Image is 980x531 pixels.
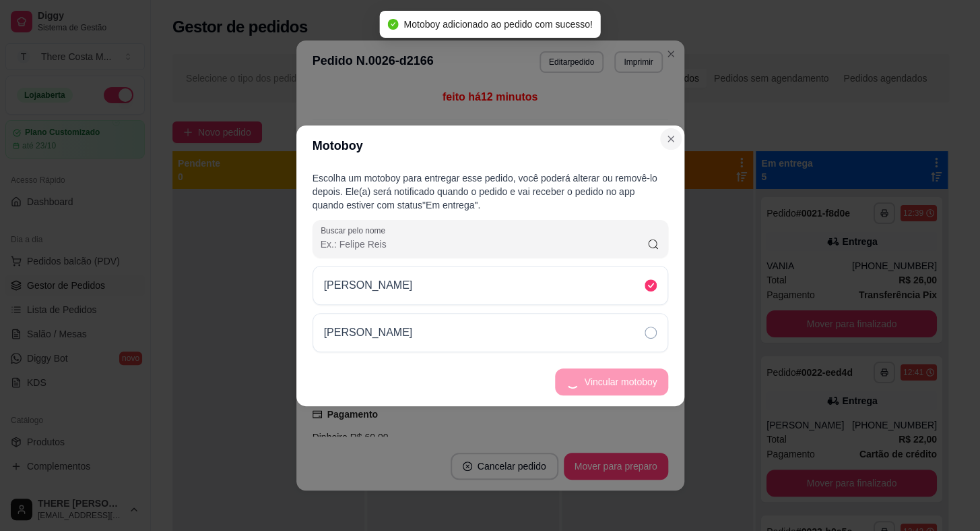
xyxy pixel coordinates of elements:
[324,277,413,294] p: [PERSON_NAME]
[321,237,647,251] input: Buscar pelo nome
[403,19,592,30] span: Motoboy adicionado ao pedido com sucesso!
[324,325,413,341] p: [PERSON_NAME]
[660,128,682,150] button: Close
[296,125,684,166] header: Motoboy
[313,171,668,212] p: Escolha um motoboy para entregar esse pedido, você poderá alterar ou removê-lo depois. Ele(a) ser...
[321,225,390,236] label: Buscar pelo nome
[387,19,398,30] span: check-circle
